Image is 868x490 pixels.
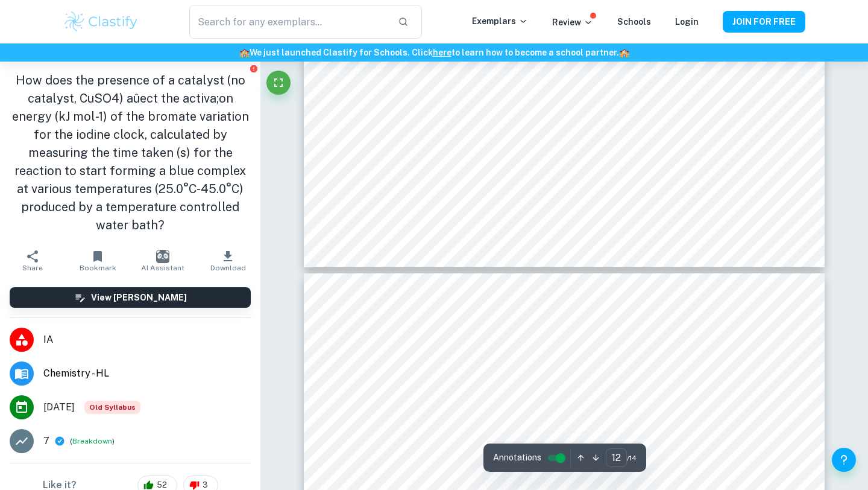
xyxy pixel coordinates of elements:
span: 🏫 [619,48,629,57]
span: Download [210,264,246,272]
img: AI Assistant [156,250,169,263]
a: Login [675,17,699,27]
span: / 14 [627,453,637,463]
span: Chemistry - HL [43,366,251,381]
button: Breakdown [72,436,112,447]
span: IA [43,332,251,347]
p: Exemplars [472,14,528,28]
a: here [433,48,451,57]
h1: How does the presence of a catalyst (no catalyst, CuSO4) aûect the activa;on energy (kJ mol-1) of... [10,71,251,234]
span: ( ) [70,436,115,447]
button: Fullscreen [266,71,291,95]
button: Download [195,244,260,278]
h6: View [PERSON_NAME] [91,291,187,304]
button: View [PERSON_NAME] [10,287,251,308]
button: Help and Feedback [832,448,856,472]
span: 🏫 [239,48,250,57]
input: Search for any exemplars... [189,5,388,39]
span: [DATE] [43,400,75,415]
h6: We just launched Clastify for Schools. Click to learn how to become a school partner. [2,46,866,59]
button: JOIN FOR FREE [723,11,805,33]
p: 7 [43,434,49,448]
span: Bookmark [80,264,116,272]
span: AI Assistant [141,264,184,272]
img: Clastify logo [63,10,139,34]
div: Starting from the May 2025 session, the Chemistry IA requirements have changed. It's OK to refer ... [84,401,140,414]
button: AI Assistant [130,244,195,278]
span: Share [22,264,43,272]
span: Annotations [493,451,541,464]
p: Review [552,16,593,29]
a: Schools [617,17,651,27]
button: Report issue [249,64,258,73]
span: Old Syllabus [84,401,140,414]
button: Bookmark [65,244,130,278]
